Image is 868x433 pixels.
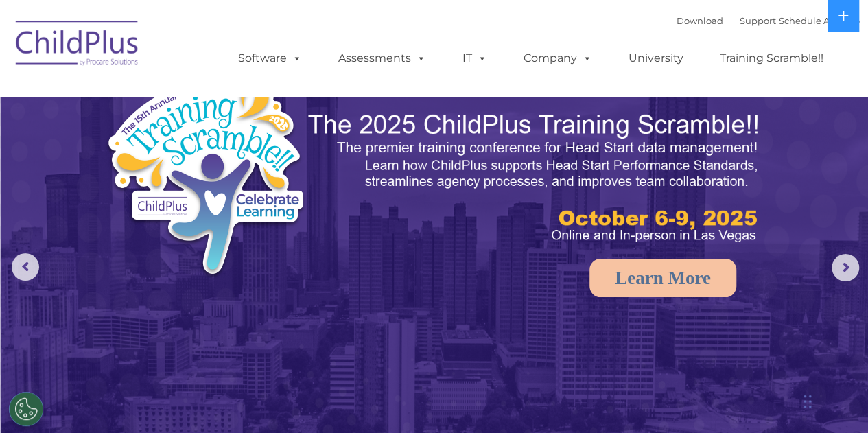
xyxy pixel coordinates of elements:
a: Assessments [325,45,440,72]
a: Support [740,15,776,26]
a: Company [510,45,606,72]
a: University [615,45,697,72]
button: Cookies Settings [9,392,43,426]
iframe: Chat Widget [799,367,868,433]
a: Software [224,45,316,72]
a: IT [449,45,501,72]
a: Download [677,15,723,26]
span: Last name [191,91,233,101]
font: | [677,15,860,26]
div: Drag [804,381,812,422]
span: Phone number [191,147,249,157]
a: Training Scramble!! [706,45,837,72]
a: Learn More [589,259,736,297]
img: ChildPlus by Procare Solutions [9,11,146,80]
a: Schedule A Demo [779,15,860,26]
